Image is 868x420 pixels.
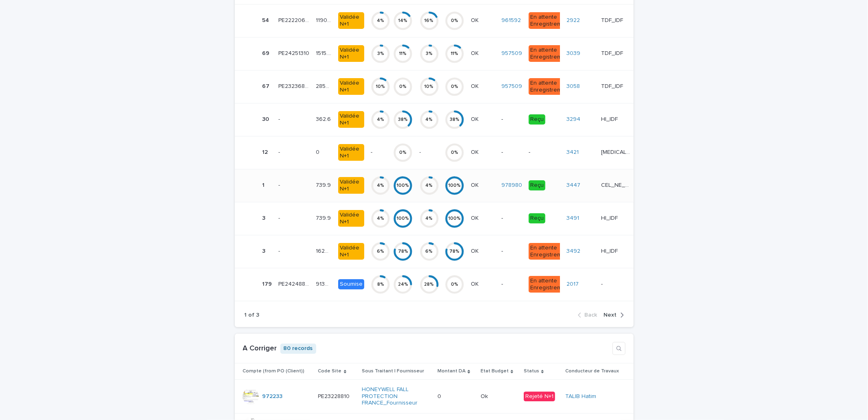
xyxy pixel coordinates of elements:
[420,282,439,287] div: 28 %
[420,249,439,254] div: 6 %
[278,246,282,255] p: -
[393,282,413,287] div: 24 %
[471,48,480,57] p: OK
[471,246,480,255] p: OK
[235,169,647,202] tr: 11 -- 739.9739.9 Validée N+14%100%4%100%OKOK 978980 Reçu3447 CEL_NE_VDRCEL_NE_VDR
[235,37,647,70] tr: 6969 PE24251310PE24251310 1515.581515.58 Validée N+13%11%3%11%OKOK 957509 En attente Enregistreme...
[566,215,579,222] a: 3491
[393,51,413,57] div: 11 %
[362,386,420,407] a: HONEYWELL FALL PROTECTION FRANCE_Fournisseur
[445,216,464,221] div: 100 %
[420,51,439,57] div: 3 %
[235,70,647,103] tr: 6767 PE23236816-PE25266642PE23236816-PE25266642 2858.52858.5 Validée N+110%0%10%0%OKOK 957509 En ...
[445,282,464,287] div: 0 %
[338,78,364,95] div: Validée N+1
[316,48,333,57] p: 1515.58
[471,180,480,189] p: OK
[566,182,580,189] a: 3447
[235,379,634,413] tr: 972233 PE23228810PE23228810 HONEYWELL FALL PROTECTION FRANCE_Fournisseur 00 OkOk Rejeté N+1TALIB ...
[316,114,333,123] p: 362.6
[316,147,321,156] p: 0
[393,249,413,254] div: 78 %
[371,117,390,122] div: 4 %
[501,50,522,57] a: 957509
[445,84,464,90] div: 0 %
[278,279,311,288] p: PE24248872
[278,15,311,24] p: PE22220656
[371,51,390,57] div: 3 %
[578,311,601,319] button: Back
[601,81,625,90] p: TDF_IDF
[601,311,624,319] button: Next
[316,15,333,24] p: 1190.46
[437,392,443,400] p: 0
[445,18,464,24] div: 0 %
[471,15,480,24] p: OK
[524,392,555,402] div: Rejeté N+1
[420,147,423,156] p: -
[243,344,277,353] h1: A Corriger
[601,114,619,123] p: HI_IDF
[262,180,266,189] p: 1
[445,150,464,155] div: 0 %
[235,103,647,136] tr: 3030 -- 362.6362.6 Validée N+14%38%4%38%OKOK -Reçu3294 HI_IDFHI_IDF
[262,48,271,57] p: 69
[262,81,271,90] p: 67
[393,117,413,122] div: 38 %
[601,279,604,288] p: -
[501,149,522,156] p: -
[393,84,413,90] div: 0 %
[445,249,464,254] div: 78 %
[393,216,413,221] div: 100 %
[601,213,619,222] p: HI_IDF
[445,51,464,57] div: 11 %
[278,81,311,90] p: PE23236816-PE25266642
[529,45,572,62] div: En attente Enregistrement
[481,392,490,400] p: Ok
[529,276,572,293] div: En attente Enregistrement
[529,180,545,190] div: Reçu
[362,367,424,376] p: Sous Traitant | Fournisseur
[529,114,545,125] div: Reçu
[262,114,271,123] p: 30
[338,45,364,62] div: Validée N+1
[501,17,521,24] a: 961592
[316,180,333,189] p: 739.9
[262,213,267,222] p: 3
[338,210,364,227] div: Validée N+1
[529,12,572,29] div: En attente Enregistrement
[278,213,282,222] p: -
[262,246,267,255] p: 3
[565,393,596,400] a: TALIB Hatim
[566,248,580,255] a: 3492
[235,268,647,301] tr: 179179 PE24248872PE24248872 9136.169136.16 Soumise8%24%28%0%OKOK -En attente Enregistrement2017 --
[278,48,311,57] p: PE24251310
[585,312,597,318] span: Back
[481,367,509,376] p: Etat Budget
[420,183,439,188] div: 4 %
[601,48,625,57] p: TDF_IDF
[471,114,480,123] p: OK
[565,367,619,376] p: Conducteur de Travaux
[420,117,439,122] div: 4 %
[501,248,522,255] p: -
[501,116,522,123] p: -
[371,18,390,24] div: 4 %
[278,114,282,123] p: -
[471,147,480,156] p: OK
[235,202,647,235] tr: 33 -- 739.9739.9 Validée N+14%100%4%100%OKOK -Reçu3491 HI_IDFHI_IDF
[501,83,522,90] a: 957509
[566,83,580,90] a: 3058
[278,147,282,156] p: -
[318,392,352,400] p: PE23228810
[566,17,580,24] a: 2922
[601,246,619,255] p: HI_IDF
[566,50,580,57] a: 3039
[566,149,579,156] a: 3421
[262,147,269,156] p: 12
[262,279,273,288] p: 179
[393,183,413,188] div: 100 %
[338,111,364,128] div: Validée N+1
[601,15,625,24] p: TDF_IDF
[529,243,572,260] div: En attente Enregistrement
